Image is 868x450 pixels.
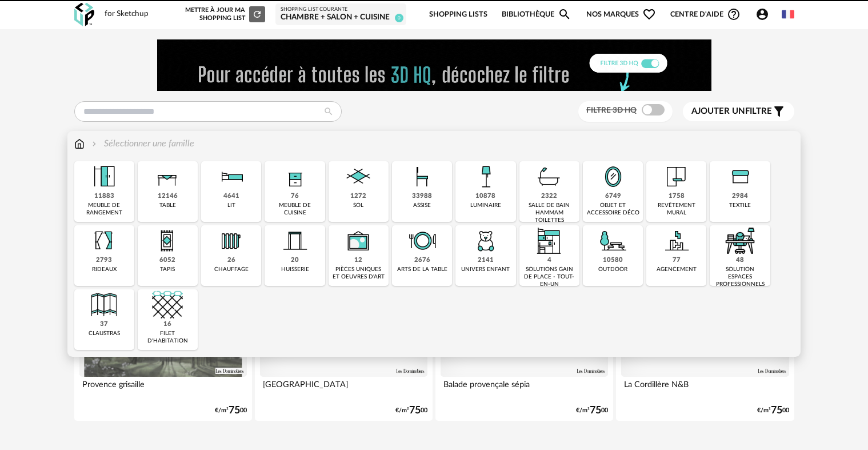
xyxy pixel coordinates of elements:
div: outdoor [598,266,627,273]
div: 33988 [412,192,432,201]
div: revêtement mural [650,202,703,217]
div: assise [413,202,431,209]
div: 11883 [94,192,114,201]
span: 0 [395,14,403,22]
span: Magnify icon [558,7,571,21]
img: fr [782,8,794,21]
div: 6052 [159,256,175,265]
span: 75 [229,407,240,415]
a: BibliothèqueMagnify icon [502,1,571,28]
img: Luminaire.png [470,161,501,192]
div: Shopping List courante [281,6,401,13]
div: La Cordillère N&B [621,377,789,400]
div: 4 [547,256,551,265]
img: Rangement.png [279,161,310,192]
span: 75 [409,407,421,415]
div: 16 [163,320,171,329]
span: Account Circle icon [755,7,774,21]
div: 76 [291,192,299,201]
div: €/m² 00 [757,407,789,415]
div: €/m² 00 [576,407,608,415]
img: espace-de-travail.png [725,225,755,256]
div: 4641 [223,192,239,201]
div: 26 [227,256,235,265]
div: 1272 [350,192,366,201]
img: Rideaux.png [89,225,119,256]
div: univers enfant [461,266,510,273]
img: Salle%20de%20bain.png [534,161,565,192]
div: 2984 [732,192,748,201]
div: meuble de cuisine [268,202,321,217]
img: UniqueOeuvre.png [343,225,374,256]
img: Literie.png [216,161,247,192]
div: 48 [736,256,744,265]
div: Provence grisaille [79,377,247,400]
div: solutions gain de place - tout-en-un [523,266,576,288]
img: Cloison.png [89,289,119,320]
div: for Sketchup [105,9,149,19]
img: ArtTable.png [407,225,438,256]
div: 12146 [158,192,178,201]
div: Balade provençale sépia [441,377,609,400]
img: Meuble%20de%20rangement.png [89,161,119,192]
span: Filter icon [772,105,786,118]
img: UniversEnfant.png [470,225,501,256]
img: Miroir.png [598,161,629,192]
img: Outdoor.png [598,225,629,256]
div: 6749 [605,192,621,201]
span: Help Circle Outline icon [727,7,741,21]
div: 20 [291,256,299,265]
div: 1758 [669,192,685,201]
div: claustras [89,330,120,337]
span: 75 [771,407,782,415]
div: sol [353,202,363,209]
div: €/m² 00 [395,407,427,415]
span: Ajouter un [691,107,745,116]
div: filet d'habitation [141,330,194,345]
span: 75 [590,407,601,415]
a: Shopping List courante CHAMBRE + SALON + CUISINE 0 [281,6,401,23]
img: Table.png [152,161,183,192]
div: 37 [100,320,108,329]
img: Agencement.png [661,225,692,256]
div: 2676 [414,256,430,265]
div: €/m² 00 [215,407,247,415]
img: ToutEnUn.png [534,225,565,256]
img: Sol.png [343,161,374,192]
button: Ajouter unfiltre Filter icon [683,102,794,121]
div: arts de la table [397,266,447,273]
div: objet et accessoire déco [586,202,639,217]
div: 12 [354,256,362,265]
div: 10878 [475,192,495,201]
img: Assise.png [407,161,438,192]
div: pièces uniques et oeuvres d'art [332,266,385,281]
div: chauffage [214,266,249,273]
div: 77 [673,256,681,265]
span: Filtre 3D HQ [586,106,637,114]
img: Tapis.png [152,225,183,256]
div: tapis [160,266,175,273]
div: 2141 [478,256,494,265]
div: salle de bain hammam toilettes [523,202,576,224]
img: Textile.png [725,161,755,192]
span: Centre d'aideHelp Circle Outline icon [670,7,741,21]
span: Account Circle icon [755,7,769,21]
img: Huiserie.png [279,225,310,256]
div: [GEOGRAPHIC_DATA] [260,377,428,400]
span: Heart Outline icon [642,7,656,21]
div: agencement [657,266,697,273]
img: svg+xml;base64,PHN2ZyB3aWR0aD0iMTYiIGhlaWdodD0iMTYiIHZpZXdCb3g9IjAgMCAxNiAxNiIgZmlsbD0ibm9uZSIgeG... [90,137,99,150]
a: Shopping Lists [429,1,487,28]
div: lit [227,202,235,209]
span: Refresh icon [252,11,262,17]
img: Radiateur.png [216,225,247,256]
img: FILTRE%20HQ%20NEW_V1%20(4).gif [157,39,711,91]
img: svg+xml;base64,PHN2ZyB3aWR0aD0iMTYiIGhlaWdodD0iMTciIHZpZXdCb3g9IjAgMCAxNiAxNyIgZmlsbD0ibm9uZSIgeG... [74,137,85,150]
div: rideaux [92,266,117,273]
div: 10580 [603,256,623,265]
div: solution espaces professionnels [713,266,766,288]
span: filtre [691,106,772,117]
span: Nos marques [586,1,656,28]
div: CHAMBRE + SALON + CUISINE [281,13,401,23]
div: Mettre à jour ma Shopping List [183,6,265,22]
